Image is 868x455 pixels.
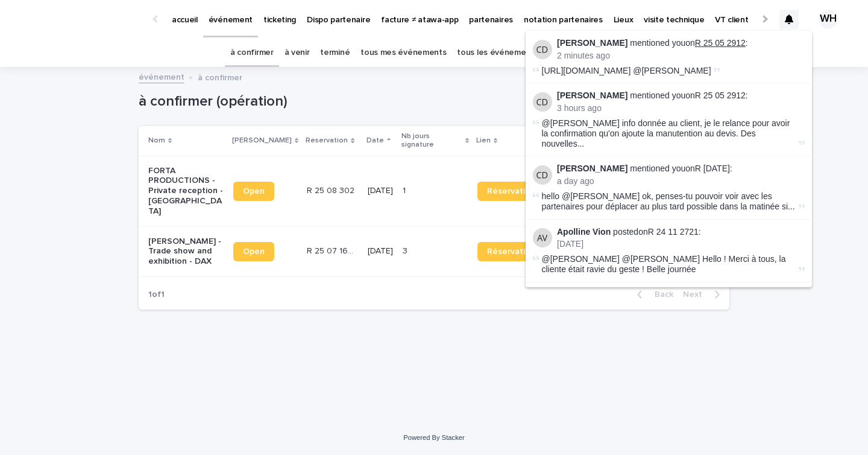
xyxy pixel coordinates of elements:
p: 1 of 1 [139,280,174,310]
span: @[PERSON_NAME] @[PERSON_NAME] Hello ! Merci à tous, la cliente était ravie du geste ! Belle journée [542,254,786,274]
p: [PERSON_NAME] [232,134,292,147]
span: [URL][DOMAIN_NAME] @[PERSON_NAME] [542,66,711,75]
span: Next [683,290,709,299]
p: posted on : [557,227,805,237]
p: [DATE] [368,186,393,196]
strong: Apolline Vion [557,227,611,237]
a: Réservation [477,182,545,201]
a: tous les événements ATAWA [457,39,566,67]
a: événement [139,69,184,83]
p: R 25 07 1608 [307,244,360,256]
a: Open [233,242,274,261]
strong: [PERSON_NAME] [557,164,627,173]
h1: à confirmer (opération) [139,93,539,110]
img: Céline Dislaire [533,40,552,59]
p: mentioned you on : [557,38,805,48]
p: mentioned you on : [557,91,805,101]
p: [DATE] [557,239,805,249]
p: Nom [148,134,165,147]
p: a day ago [557,176,805,186]
a: Powered By Stacker [403,434,464,441]
p: 2 minutes ago [557,51,805,61]
tr: [PERSON_NAME] - Trade show and exhibition - DAXOpenR 25 07 1608R 25 07 1608 [DATE]33 RéservationA... [139,226,729,276]
p: 1 [403,183,408,196]
span: Réservation [487,187,535,196]
span: Back [647,290,673,299]
img: Apolline Vion [533,228,552,247]
strong: [PERSON_NAME] [557,38,627,48]
a: Réservation [477,242,545,261]
a: terminé [320,39,350,67]
p: à confirmer [198,70,242,83]
p: 3 [403,244,410,256]
span: Open [243,187,265,196]
p: Nb jours signature [401,130,462,152]
p: FORTA PRODUCTIONS - Private reception - [GEOGRAPHIC_DATA] [148,166,224,217]
p: 3 hours ago [557,103,805,113]
p: [PERSON_NAME] - Trade show and exhibition - DAX [148,237,224,267]
a: R 24 11 2721 [648,227,699,237]
span: Open [243,247,265,256]
div: WH [819,10,838,29]
p: [DATE] [368,246,393,256]
img: Ls34BcGeRexTGTNfXpUC [24,7,141,31]
p: Date [366,134,384,147]
a: R 25 05 2912 [695,38,746,48]
span: @[PERSON_NAME] info donnée au client, je le relance pour avoir la confirmation qu'on ajoute la ma... [542,118,796,148]
button: Next [678,289,729,300]
tr: FORTA PRODUCTIONS - Private reception - [GEOGRAPHIC_DATA]OpenR 25 08 302R 25 08 302 [DATE]11 Rése... [139,156,729,226]
a: R [DATE] [695,164,730,173]
a: R 25 05 2912 [695,91,746,100]
a: tous mes événements [360,39,446,67]
img: Céline Dislaire [533,92,552,112]
img: Céline Dislaire [533,165,552,185]
button: Back [627,289,678,300]
p: Reservation [306,134,348,147]
span: Réservation [487,247,535,256]
p: R 25 08 302 [307,183,357,196]
p: Lien [476,134,491,147]
span: hello @[PERSON_NAME] ok, penses-tu pouvoir voir avec les partenaires pour déplacer au plus tard p... [542,191,796,212]
a: à confirmer [230,39,274,67]
a: Open [233,182,274,201]
p: mentioned you on : [557,164,805,174]
a: à venir [285,39,310,67]
strong: [PERSON_NAME] [557,91,627,100]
